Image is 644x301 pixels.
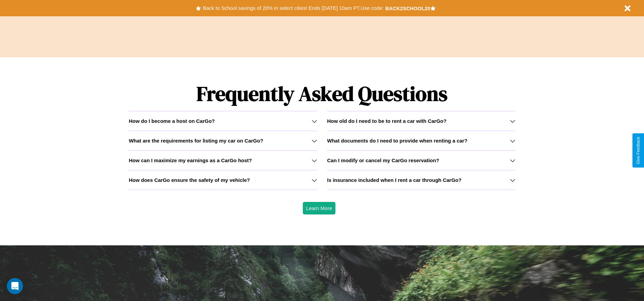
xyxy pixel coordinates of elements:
[129,157,252,163] h3: How can I maximize my earnings as a CarGo host?
[201,3,385,13] button: Back to School savings of 20% in select cities! Ends [DATE] 10am PT.Use code:
[327,118,447,124] h3: How old do I need to be to rent a car with CarGo?
[327,138,467,144] h3: What documents do I need to provide when renting a car?
[129,76,515,111] h1: Frequently Asked Questions
[385,5,430,11] b: BACK2SCHOOL20
[129,177,250,183] h3: How does CarGo ensure the safety of my vehicle?
[327,177,462,183] h3: Is insurance included when I rent a car through CarGo?
[7,278,23,294] iframe: Intercom live chat
[303,202,336,214] button: Learn More
[129,118,215,124] h3: How do I become a host on CarGo?
[327,157,439,163] h3: Can I modify or cancel my CarGo reservation?
[636,137,641,164] div: Give Feedback
[129,138,263,144] h3: What are the requirements for listing my car on CarGo?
